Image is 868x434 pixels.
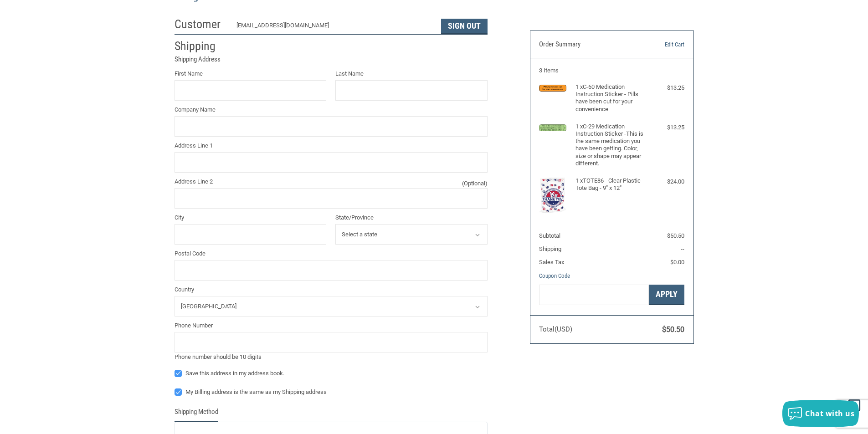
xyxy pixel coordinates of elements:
[335,69,488,78] label: Last Name
[175,249,488,258] label: Postal Code
[667,232,684,239] span: $50.50
[462,179,488,188] small: (Optional)
[175,285,488,294] label: Country
[539,245,561,252] span: Shipping
[175,177,488,186] label: Address Line 2
[649,285,684,305] button: Apply
[539,285,649,305] input: Gift Certificate or Coupon Code
[335,213,488,222] label: State/Province
[539,272,570,279] a: Coupon Code
[175,105,488,114] label: Company Name
[575,177,646,192] h4: 1 x TOTE86 - Clear Plastic Tote Bag - 9" x 12"
[575,123,646,168] h4: 1 x C-29 Medication Instruction Sticker -This is the same medication you have been getting. Color...
[175,69,327,78] label: First Name
[236,21,432,34] div: [EMAIL_ADDRESS][DOMAIN_NAME]
[175,17,228,32] h2: Customer
[175,54,221,69] legend: Shipping Address
[175,370,488,377] label: Save this address in my address book.
[175,407,218,422] legend: Shipping Method
[782,400,859,427] button: Chat with us
[638,40,684,49] a: Edit Cart
[575,83,646,113] h4: 1 x C-60 Medication Instruction Sticker - Pills have been cut for your convenience
[539,67,684,74] h3: 3 Items
[175,39,228,54] h2: Shipping
[681,245,684,252] span: --
[648,123,684,132] div: $13.25
[539,325,572,333] span: Total (USD)
[662,325,684,334] span: $50.50
[805,408,854,419] span: Chat with us
[441,19,488,34] button: Sign Out
[175,388,488,396] label: My Billing address is the same as my Shipping address
[539,259,564,266] span: Sales Tax
[539,232,560,239] span: Subtotal
[175,141,488,150] label: Address Line 1
[539,40,638,49] h3: Order Summary
[648,83,684,92] div: $13.25
[175,321,488,330] label: Phone Number
[670,259,684,266] span: $0.00
[175,213,327,222] label: City
[648,177,684,186] div: $24.00
[175,352,488,362] div: Phone number should be 10 digits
